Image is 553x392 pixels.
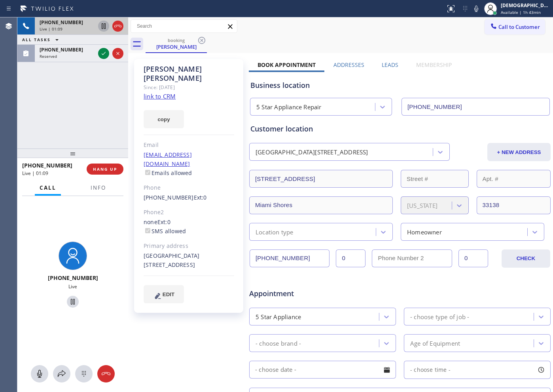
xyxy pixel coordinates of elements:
[144,208,234,217] div: Phone2
[40,184,56,191] span: Call
[144,141,234,150] div: Email
[487,143,551,161] button: + NEW ADDRESS
[144,227,186,235] label: SMS allowed
[477,170,551,188] input: Apt. #
[144,65,234,83] div: [PERSON_NAME] [PERSON_NAME]
[256,312,301,321] div: 5 Star Appliance
[144,285,184,303] button: EDIT
[40,19,83,26] span: [PHONE_NUMBER]
[112,48,123,59] button: Reject
[401,98,550,116] input: Phone Number
[144,110,184,128] button: copy
[86,180,111,196] button: Info
[22,162,72,169] span: [PHONE_NUMBER]
[249,361,396,379] input: - choose date -
[256,103,322,112] div: 5 Star Appliance Repair
[144,183,234,192] div: Phone
[485,19,545,34] button: Call to Customer
[98,48,109,59] button: Accept
[157,218,170,226] span: Ext: 0
[144,218,234,236] div: none
[250,249,330,267] input: Phone Number
[249,170,393,188] input: Address
[145,228,150,233] input: SMS allowed
[131,20,237,32] input: Search
[372,249,452,267] input: Phone Number 2
[498,23,540,30] span: Call to Customer
[163,291,174,297] span: EDIT
[410,339,460,348] div: Age of Equipment
[67,296,79,308] button: Hold Customer
[98,21,109,32] button: Hold Customer
[249,288,348,299] span: Appointment
[146,37,206,43] div: booking
[250,124,549,134] div: Customer location
[75,365,93,382] button: Open dialpad
[256,339,301,348] div: - choose brand -
[112,21,123,32] button: Hang up
[256,227,294,236] div: Location type
[501,10,541,15] span: Available | 1h 43min
[458,249,488,267] input: Ext. 2
[144,83,234,92] div: Since: [DATE]
[22,37,51,42] span: ALL TASKS
[382,61,398,69] label: Leads
[407,227,442,236] div: Homeowner
[31,365,48,382] button: Mute
[146,43,206,50] div: [PERSON_NAME]
[144,242,234,251] div: Primary address
[333,61,364,69] label: Addresses
[87,164,123,175] button: HANG UP
[144,251,234,270] div: [GEOGRAPHIC_DATA][STREET_ADDRESS]
[97,365,115,382] button: Hang up
[249,196,393,214] input: City
[471,3,482,14] button: Mute
[40,46,83,53] span: [PHONE_NUMBER]
[68,283,77,290] span: Live
[22,170,48,177] span: Live | 01:09
[91,184,106,191] span: Info
[144,169,192,177] label: Emails allowed
[40,26,62,32] span: Live | 01:09
[256,148,368,157] div: [GEOGRAPHIC_DATA][STREET_ADDRESS]
[144,194,194,201] a: [PHONE_NUMBER]
[410,366,451,373] span: - choose time -
[401,170,469,188] input: Street #
[258,61,316,69] label: Book Appointment
[501,2,551,9] div: [DEMOGRAPHIC_DATA][PERSON_NAME]
[53,365,70,382] button: Open directory
[410,312,469,321] div: - choose type of job -
[194,194,207,201] span: Ext: 0
[144,92,176,100] a: link to CRM
[502,249,550,268] button: CHECK
[17,35,66,44] button: ALL TASKS
[48,274,98,282] span: [PHONE_NUMBER]
[145,170,150,175] input: Emails allowed
[35,180,61,196] button: Call
[93,166,117,172] span: HANG UP
[146,35,206,52] div: Anna Williams
[250,80,549,91] div: Business location
[477,196,551,214] input: ZIP
[144,151,192,167] a: [EMAIL_ADDRESS][DOMAIN_NAME]
[40,53,57,59] span: Reserved
[336,249,366,267] input: Ext.
[416,61,452,69] label: Membership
